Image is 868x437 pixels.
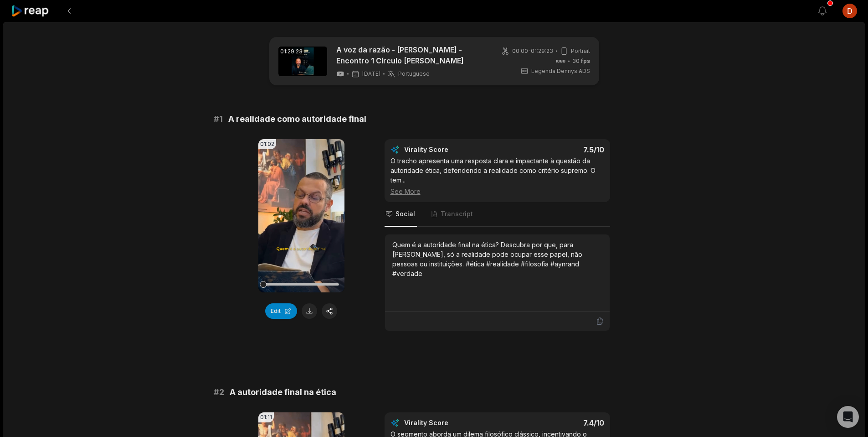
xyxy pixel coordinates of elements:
div: See More [390,187,604,196]
span: # 2 [214,386,224,399]
span: Legenda Dennys ADS [531,67,590,75]
div: 7.5 /10 [506,145,604,154]
div: O trecho apresenta uma resposta clara e impactante à questão da autoridade ética, defendendo a re... [390,156,604,196]
div: Quem é a autoridade final na ética? Descubra por que, para [PERSON_NAME], só a realidade pode ocu... [392,240,602,278]
span: 00:00 - 01:29:23 [512,47,553,55]
video: Your browser does not support mp4 format. [258,139,344,292]
div: Open Intercom Messenger [837,406,859,428]
nav: Tabs [385,202,610,227]
div: Virality Score [404,418,502,427]
span: Transcript [441,209,473,218]
span: Portrait [571,47,590,55]
span: 30 [572,57,590,65]
div: 7.4 /10 [506,418,604,427]
button: Edit [265,303,297,319]
span: [DATE] [362,70,380,78]
span: # 1 [214,113,223,125]
span: Portuguese [398,70,430,78]
span: Social [395,209,415,218]
span: A autoridade final na ética [230,386,336,399]
span: A realidade como autoridade final [228,113,366,125]
div: Virality Score [404,145,502,154]
span: fps [581,57,590,64]
a: A voz da razão - [PERSON_NAME] - Encontro 1 Círculo [PERSON_NAME] [336,44,490,66]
